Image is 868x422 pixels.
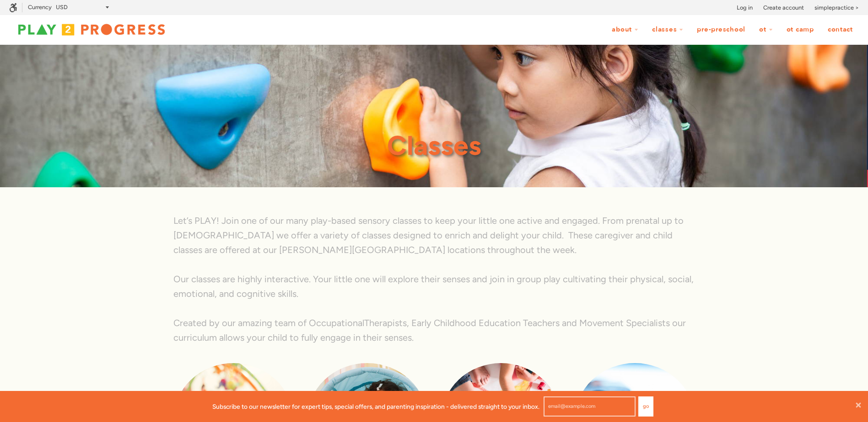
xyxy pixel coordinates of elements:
[737,3,753,12] a: Log in
[9,21,174,39] img: Play2Progress logo
[28,4,52,11] label: Currency
[173,213,695,257] p: Let’s PLAY! Join one of our many play-based sensory classes to keep your little one active and en...
[822,21,859,38] a: Contact
[753,21,779,38] a: OT
[763,3,804,12] a: Create account
[173,316,695,345] p: Created by our amazing team of OccupationalTherapists, Early Childhood Education Teachers and Mov...
[173,272,695,301] p: Our classes are highly interactive. Your little one will explore their senses and join in group p...
[638,396,653,417] button: Go
[814,3,859,12] a: simplepractice >
[691,21,751,38] a: Pre-Preschool
[606,21,644,38] a: About
[544,396,636,417] input: email@example.com
[781,21,820,38] a: OT Camp
[212,401,539,411] p: Subscribe to our newsletter for expert tips, special offers, and parenting inspiration - delivere...
[646,21,689,38] a: Classes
